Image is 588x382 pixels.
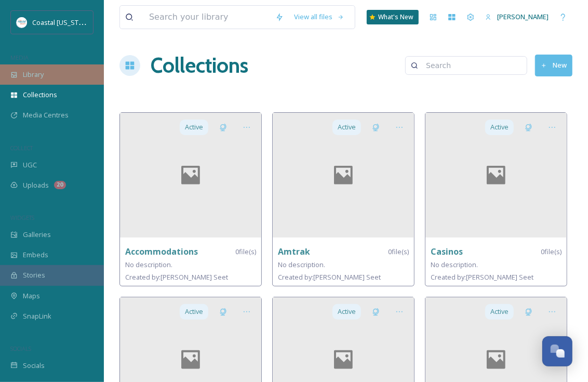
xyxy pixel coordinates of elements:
[490,122,509,132] span: Active
[32,17,92,27] span: Coastal [US_STATE]
[23,270,45,280] span: Stories
[151,50,248,81] a: Collections
[278,272,381,282] span: Created by: [PERSON_NAME] Seet
[23,230,51,240] span: Galleries
[125,246,198,257] strong: Accommodations
[480,7,554,27] a: [PERSON_NAME]
[144,6,270,29] input: Search your library
[490,307,509,317] span: Active
[431,272,533,282] span: Created by: [PERSON_NAME] Seet
[185,307,203,317] span: Active
[23,180,49,190] span: Uploads
[497,12,549,21] span: [PERSON_NAME]
[10,345,31,352] span: SOCIALS
[278,246,310,257] strong: Amtrak
[235,247,256,257] span: 0 file(s)
[23,291,40,301] span: Maps
[367,10,419,24] a: What's New
[185,122,203,132] span: Active
[10,54,29,61] span: MEDIA
[125,260,172,269] span: No description.
[542,336,572,366] button: Open Chat
[289,7,350,27] a: View all files
[541,247,562,257] span: 0 file(s)
[23,250,48,260] span: Embeds
[23,311,51,321] span: SnapLink
[431,246,463,257] strong: Casinos
[23,110,69,120] span: Media Centres
[23,160,37,170] span: UGC
[17,17,27,28] img: download%20%281%29.jpeg
[125,272,228,282] span: Created by: [PERSON_NAME] Seet
[23,70,44,80] span: Library
[10,214,34,221] span: WIDGETS
[421,55,522,76] input: Search
[535,55,572,76] button: New
[10,144,33,152] span: COLLECT
[54,181,66,189] div: 20
[23,90,57,100] span: Collections
[388,247,409,257] span: 0 file(s)
[431,260,478,269] span: No description.
[338,122,356,132] span: Active
[338,307,356,317] span: Active
[278,260,325,269] span: No description.
[23,361,45,371] span: Socials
